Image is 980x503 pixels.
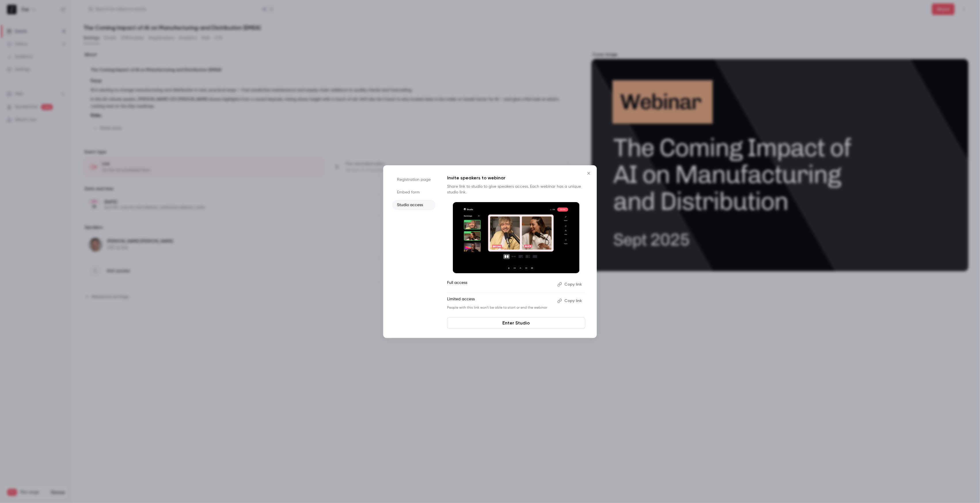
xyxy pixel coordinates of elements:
p: Full access [447,280,553,289]
p: People with this link won't be able to start or end the webinar [447,305,553,310]
p: Limited access [447,296,553,305]
li: Studio access [392,200,436,210]
li: Embed form [392,187,436,198]
p: Share link to studio to give speakers access. Each webinar has a unique studio link. [447,184,585,195]
a: Enter Studio [447,317,585,329]
button: Copy link [555,296,585,305]
button: Close [583,168,595,179]
p: Invite speakers to webinar [447,174,585,181]
li: Registration page [392,174,436,185]
img: Invite speakers to webinar [453,202,580,274]
button: Copy link [555,280,585,289]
